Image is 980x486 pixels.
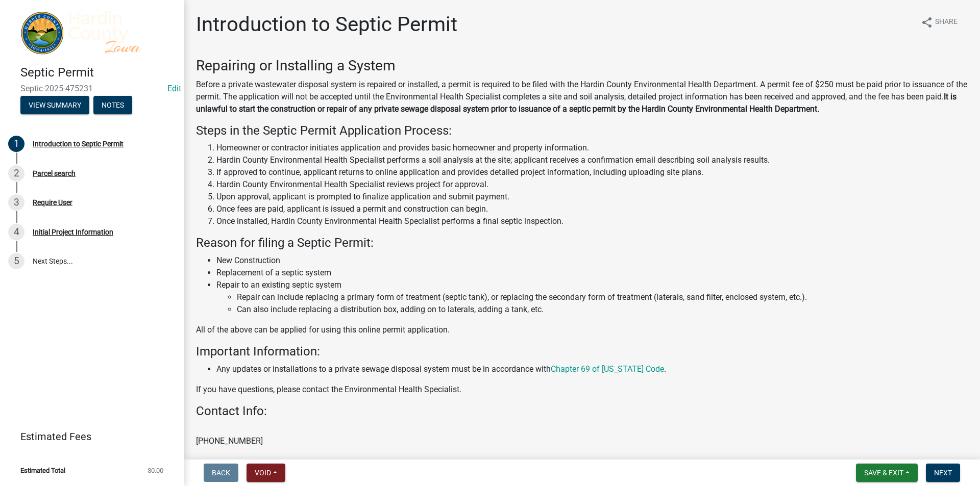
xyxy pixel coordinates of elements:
strong: It is unlawful to start the construction or repair of any private sewage disposal system prior to... [196,92,957,114]
div: Parcel search [33,170,76,177]
wm-modal-confirm: Summary [20,102,89,110]
div: Introduction to Septic Permit [33,140,124,147]
i: share [921,16,933,29]
li: Homeowner or contractor initiates application and provides basic homeowner and property information. [216,142,968,154]
li: Upon approval, applicant is prompted to finalize application and submit payment. [216,191,968,203]
img: Hardin County, Iowa [20,11,167,55]
span: Next [934,469,952,477]
div: 5 [8,253,24,269]
div: 1 [8,136,24,152]
span: Void [255,469,271,477]
div: Initial Project Information [33,228,113,236]
li: Repair can include replacing a primary form of treatment (septic tank), or replacing the secondar... [237,291,968,303]
button: View Summary [20,96,89,114]
span: Share [935,16,958,29]
button: Void [247,464,285,482]
button: shareShare [913,12,966,32]
div: 2 [8,165,24,182]
div: 3 [8,194,24,211]
p: If you have questions, please contact the Environmental Health Specialist. [196,383,968,396]
li: Once installed, Hardin County Environmental Health Specialist performs a final septic inspection. [216,215,968,227]
span: Back [212,469,230,477]
wm-modal-confirm: Edit Application Number [167,84,181,93]
span: Estimated Total [20,467,65,474]
li: New Construction [216,254,968,267]
h4: Reason for filing a Septic Permit: [196,236,968,250]
div: 4 [8,224,24,240]
p: Before a private wastewater disposal system is repaired or installed, a permit is required to be ... [196,79,968,115]
li: Can also include replacing a distribution box, adding on to laterals, adding a tank, etc. [237,303,968,316]
button: Back [204,464,238,482]
li: Any updates or installations to a private sewage disposal system must be in accordance with . [216,363,968,375]
span: Septic-2025-475231 [20,84,163,93]
li: Hardin County Environmental Health Specialist reviews project for approval. [216,178,968,191]
a: Chapter 69 of [US_STATE] Code [551,364,664,374]
span: $0.00 [148,467,163,474]
p: All of the above can be applied for using this online permit application. [196,324,968,336]
h4: Important Information: [196,344,968,359]
li: Replacement of a septic system [216,267,968,279]
span: Save & Exit [864,469,903,477]
li: Hardin County Environmental Health Specialist performs a soil analysis at the site; applicant rec... [216,154,968,166]
h4: Contact Info: [196,404,968,419]
h3: ​Repairing or Installing a System [196,57,968,74]
li: Repair to an existing septic system [216,279,968,316]
a: Edit [167,84,181,93]
a: Estimated Fees [8,426,167,447]
button: Save & Exit [856,464,918,482]
wm-modal-confirm: Notes [93,102,132,110]
p: [PHONE_NUMBER] [196,423,968,459]
button: Next [926,464,960,482]
h4: Steps in the Septic Permit Application Process: [196,123,968,138]
h1: Introduction to Septic Permit [196,12,457,37]
button: Notes [93,96,132,114]
li: Once fees are paid, applicant is issued a permit and construction can begin. [216,203,968,215]
div: Require User [33,199,72,206]
li: If approved to continue, applicant returns to online application and provides detailed project in... [216,166,968,178]
h4: Septic Permit [20,65,176,80]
